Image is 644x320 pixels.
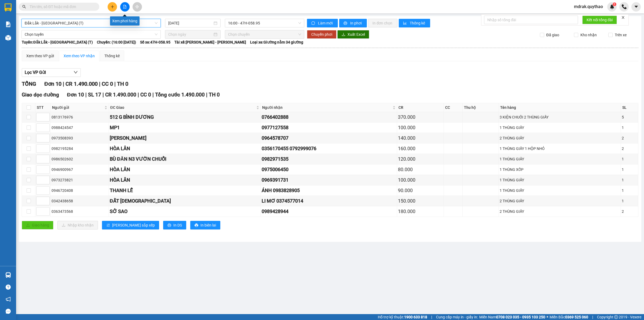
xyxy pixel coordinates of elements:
div: 2 [622,208,637,214]
span: Hỗ trợ kỹ thuật: [378,314,427,320]
button: sort-ascending[PERSON_NAME] sắp xếp [102,221,159,229]
button: downloadNhập kho nhận [57,221,98,229]
div: 1 [622,156,637,162]
span: Đơn 10 [67,92,84,98]
span: CR 1.490.000 [65,81,98,87]
th: Tên hàng [499,103,621,112]
span: bar-chart [403,21,408,26]
span: down [74,70,78,74]
span: aim [135,5,139,9]
button: plus [108,2,117,12]
span: Tổng cước 1.490.000 [155,92,205,98]
button: printerIn phơi [339,19,367,27]
input: Tìm tên, số ĐT hoặc mã đơn [30,4,93,10]
span: printer [195,223,198,228]
span: [PERSON_NAME] sắp xếp [112,222,155,228]
div: 0973508393 [52,135,108,141]
span: SL 17 [88,92,101,98]
input: Chọn ngày [168,31,213,37]
span: Người gửi [52,105,103,110]
div: [PERSON_NAME] [110,134,260,142]
span: TH 0 [209,92,220,98]
span: search [22,5,26,9]
span: Loại xe: Giường nằm 34 giường [250,39,303,45]
span: Làm mới [318,20,334,26]
span: sync [311,21,316,26]
div: 180.000 [398,208,442,215]
div: 0363473568 [52,208,108,214]
span: 16:00 - 47H-058.95 [228,19,301,27]
span: Cung cấp máy in - giấy in: [436,314,478,320]
div: Xem theo VP gửi [26,53,54,59]
span: Chuyến: (16:00 [DATE]) [97,39,136,45]
div: 140.000 [398,134,442,142]
span: Miền Bắc [550,314,588,320]
span: Số xe: 47H-058.95 [140,39,170,45]
div: 2 THÙNG GIẤY [500,198,620,204]
div: Thống kê [104,53,120,59]
span: mdrak.quythao [570,3,607,10]
button: file-add [120,2,130,12]
span: Đã giao [544,32,561,38]
div: 1 THÙNG GIẤY [500,177,620,183]
span: CC 0 [102,81,113,87]
sup: 1 [613,2,616,6]
input: 11/09/2025 [168,20,213,26]
strong: 1900 633 818 [404,315,427,319]
span: Kết nối tổng đài [587,17,613,23]
th: STT [35,103,51,112]
div: 0964578707 [262,134,396,142]
div: HÒA LÂN [110,145,260,152]
img: icon-new-feature [610,4,614,9]
img: warehouse-icon [5,272,11,278]
span: | [138,92,139,98]
span: close [621,16,625,19]
div: 1 [622,188,637,193]
span: CC 0 [140,92,151,98]
strong: 0369 525 060 [565,315,588,319]
div: 0988424547 [52,125,108,131]
img: phone-icon [622,4,627,9]
button: aim [133,2,142,12]
span: copyright [614,315,618,319]
span: | [85,92,87,98]
div: 0946720408 [52,188,108,193]
div: Xem theo VP nhận [64,53,95,59]
div: 0977127558 [262,124,396,131]
div: 1 THÙNG GIẤY [500,125,620,131]
div: 100.000 [398,176,442,184]
div: 5 [622,114,637,120]
span: Đắk Lắk - Sài Gòn (T) [25,19,158,27]
span: Tài xế: [PERSON_NAME] - [PERSON_NAME] [174,39,246,45]
span: Miền Nam [479,314,545,320]
span: TỔNG [22,81,36,87]
img: warehouse-icon [5,35,11,41]
div: 2 THÙNG GIẤY [500,208,620,214]
input: Nhập số tổng đài [484,16,578,24]
span: | [99,81,100,87]
div: 1 [622,177,637,183]
span: | [431,314,432,320]
div: ĐẤT [DEMOGRAPHIC_DATA] [110,197,260,205]
button: downloadXuất Excel [337,30,369,39]
div: THANH LỄ [110,187,260,194]
span: | [63,81,64,87]
span: | [114,81,116,87]
strong: 0708 023 035 - 0935 103 250 [496,315,545,319]
span: CR 1.490.000 [105,92,136,98]
img: logo-vxr [5,3,12,12]
div: 0766402888 [262,113,396,121]
span: In DS [173,222,182,228]
th: SL [621,103,638,112]
span: ⚪️ [547,316,548,318]
div: 120.000 [398,155,442,163]
div: 0982971535 [262,155,396,163]
div: 1 THÙNG GIẤY [500,156,620,162]
span: Đơn 10 [44,81,61,87]
span: Trên xe [613,32,629,38]
img: solution-icon [5,21,11,27]
div: 3 KIỆN CHUỐI 2 THÙNG GIẤY [500,114,620,120]
span: Giao dọc đường [22,92,59,98]
div: 0342438658 [52,198,108,204]
span: TH 0 [117,81,128,87]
